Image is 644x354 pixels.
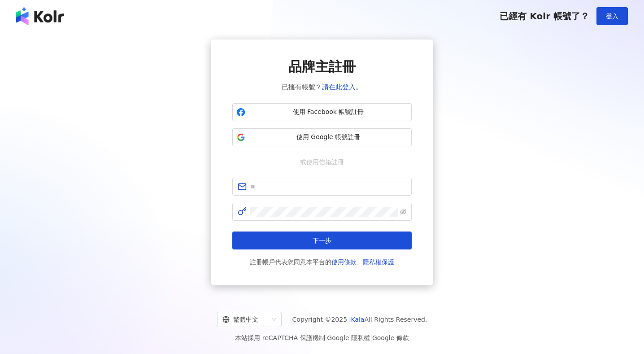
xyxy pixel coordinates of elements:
[282,82,362,92] span: 已擁有帳號？
[232,128,412,146] button: 使用 Google 帳號註冊
[232,232,412,249] button: 下一步
[596,7,628,25] button: 登入
[372,334,409,341] a: Google 條款
[250,257,394,267] span: 註冊帳戶代表您同意本平台的 、
[331,258,357,266] a: 使用條款
[363,258,394,266] a: 隱私權保護
[292,314,427,325] span: Copyright © 2025 All Rights Reserved.
[322,83,362,91] a: 請在此登入。
[325,334,327,341] span: |
[16,7,64,25] img: logo
[370,334,372,341] span: |
[400,209,406,215] span: eye-invisible
[349,316,365,323] a: iKala
[327,334,370,341] a: Google 隱私權
[500,11,589,22] span: 已經有 Kolr 帳號了？
[288,57,356,76] span: 品牌主註冊
[294,157,350,167] span: 或使用信箱註冊
[249,108,408,117] span: 使用 Facebook 帳號註冊
[313,237,331,244] span: 下一步
[249,133,408,142] span: 使用 Google 帳號註冊
[232,103,412,121] button: 使用 Facebook 帳號註冊
[606,13,618,20] span: 登入
[235,332,409,343] span: 本站採用 reCAPTCHA 保護機制
[222,312,268,327] div: 繁體中文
